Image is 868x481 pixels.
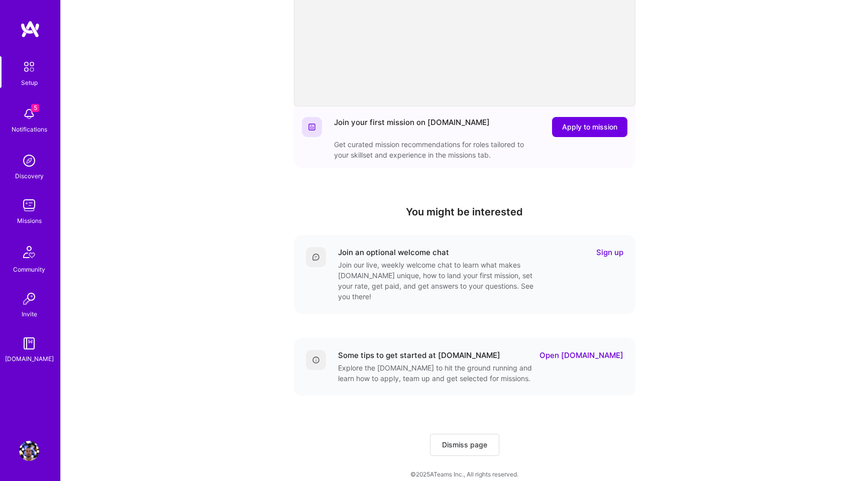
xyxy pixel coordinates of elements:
[19,104,39,124] img: bell
[17,441,42,461] a: User Avatar
[552,117,627,137] button: Apply to mission
[19,289,39,309] img: Invite
[312,356,320,364] img: Details
[338,363,539,384] div: Explore the [DOMAIN_NAME] to hit the ground running and learn how to apply, team up and get selec...
[31,104,39,112] span: 5
[442,440,487,450] span: Dismiss page
[430,434,499,456] button: Dismiss page
[19,151,39,171] img: discovery
[5,353,54,364] div: [DOMAIN_NAME]
[19,441,39,461] img: User Avatar
[13,264,45,275] div: Community
[338,247,449,258] div: Join an optional welcome chat
[17,240,41,264] img: Community
[21,77,38,88] div: Setup
[338,350,500,360] div: Some tips to get started at [DOMAIN_NAME]
[12,124,47,135] div: Notifications
[19,195,39,215] img: teamwork
[334,139,535,160] div: Get curated mission recommendations for roles tailored to your skillset and experience in the mis...
[294,206,635,218] h4: You might be interested
[19,333,39,353] img: guide book
[19,56,40,77] img: setup
[17,215,42,226] div: Missions
[338,260,539,302] div: Join our live, weekly welcome chat to learn what makes [DOMAIN_NAME] unique, how to land your fir...
[312,253,320,261] img: Comment
[334,117,490,137] div: Join your first mission on [DOMAIN_NAME]
[539,350,623,360] a: Open [DOMAIN_NAME]
[20,20,40,38] img: logo
[22,309,37,319] div: Invite
[15,171,44,181] div: Discovery
[596,247,623,258] a: Sign up
[562,122,617,132] span: Apply to mission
